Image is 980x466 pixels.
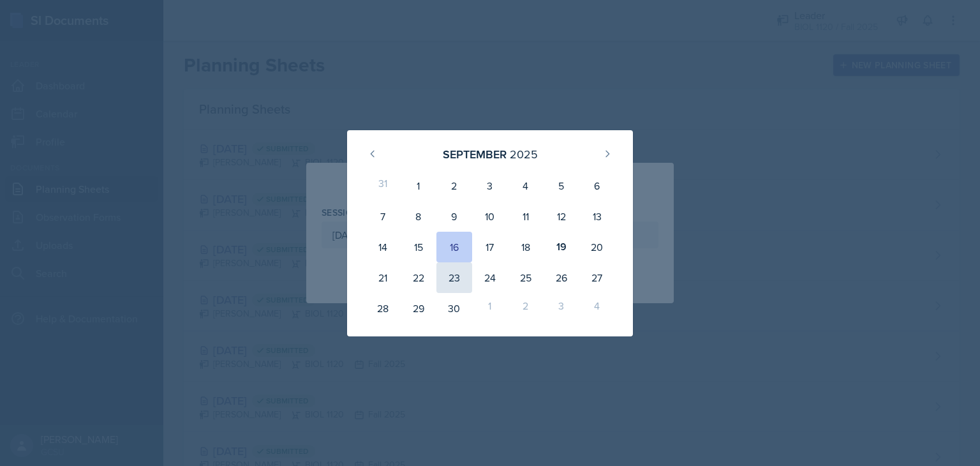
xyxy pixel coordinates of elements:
div: 20 [579,232,615,262]
div: 10 [472,201,508,232]
div: 25 [508,262,544,293]
div: 31 [365,170,401,201]
div: 15 [401,232,436,262]
div: 2 [508,293,544,324]
div: 28 [365,293,401,324]
div: 8 [401,201,436,232]
div: 2025 [510,146,538,163]
div: 12 [544,201,579,232]
div: 9 [436,201,472,232]
div: 21 [365,262,401,293]
div: 18 [508,232,544,262]
div: 4 [579,293,615,324]
div: 7 [365,201,401,232]
div: 4 [508,170,544,201]
div: 16 [436,232,472,262]
div: 1 [401,170,436,201]
div: 30 [436,293,472,324]
div: 13 [579,201,615,232]
div: 17 [472,232,508,262]
div: 3 [544,293,579,324]
div: 29 [401,293,436,324]
div: 11 [508,201,544,232]
div: 6 [579,170,615,201]
div: 14 [365,232,401,262]
div: 2 [436,170,472,201]
div: 1 [472,293,508,324]
div: September [443,146,507,163]
div: 3 [472,170,508,201]
div: 19 [544,232,579,262]
div: 5 [544,170,579,201]
div: 22 [401,262,436,293]
div: 24 [472,262,508,293]
div: 23 [436,262,472,293]
div: 27 [579,262,615,293]
div: 26 [544,262,579,293]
